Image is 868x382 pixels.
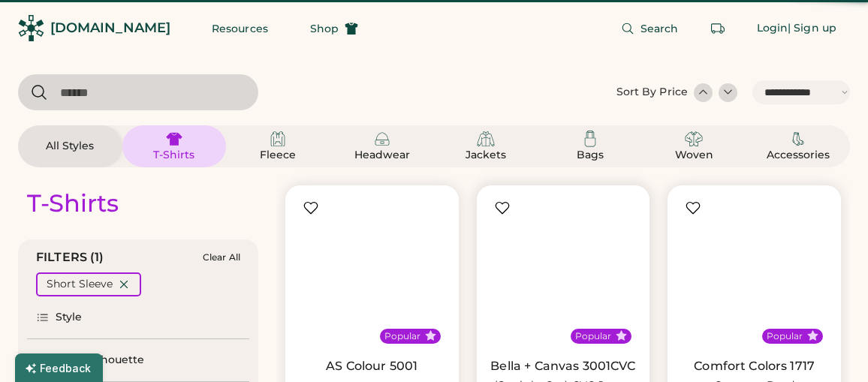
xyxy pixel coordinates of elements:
[56,310,83,325] div: Style
[348,148,416,163] div: Headwear
[326,359,417,374] a: AS Colour 5001
[603,14,697,44] button: Search
[50,19,170,38] div: [DOMAIN_NAME]
[384,330,420,342] div: Popular
[807,330,818,341] button: Popular Style
[616,85,688,100] div: Sort By Price
[677,194,832,350] img: Comfort Colors 1717 Garment-Dyed Heavyweight T-Shirt
[660,148,728,163] div: Woven
[581,130,599,148] img: Bags Icon
[140,148,208,163] div: T-Shirts
[477,130,495,148] img: Jackets Icon
[452,148,520,163] div: Jackets
[269,130,287,148] img: Fleece Icon
[244,148,312,163] div: Fleece
[310,23,339,34] span: Shop
[425,330,436,341] button: Popular Style
[165,130,183,148] img: T-Shirts Icon
[788,21,836,36] div: | Sign up
[294,194,450,350] img: AS Colour 5001 (Straight Cut) Staple Tee
[616,330,627,341] button: Popular Style
[694,359,815,374] a: Comfort Colors 1717
[556,148,624,163] div: Bags
[757,21,788,36] div: Login
[18,15,44,41] img: Rendered Logo - Screens
[490,359,635,374] a: Bella + Canvas 3001CVC
[36,139,104,154] div: All Styles
[703,14,733,44] button: Retrieve an order
[27,188,119,218] div: T-Shirts
[764,148,832,163] div: Accessories
[640,23,679,34] span: Search
[373,130,391,148] img: Headwear Icon
[575,330,611,342] div: Popular
[194,14,286,44] button: Resources
[36,248,104,266] div: FILTERS (1)
[685,130,703,148] img: Woven Icon
[486,194,641,350] img: BELLA + CANVAS 3001CVC (Straight Cut) CVC Jersey Tee
[767,330,803,342] div: Popular
[292,14,376,44] button: Shop
[203,252,240,263] div: Clear All
[789,130,807,148] img: Accessories Icon
[47,277,113,292] div: Short Sleeve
